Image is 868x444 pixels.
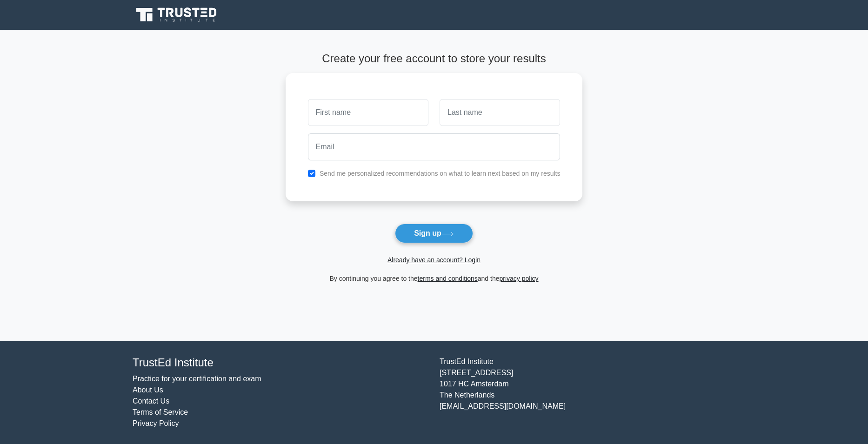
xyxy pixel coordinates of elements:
a: terms and conditions [418,275,478,282]
label: Send me personalized recommendations on what to learn next based on my results [320,170,561,177]
input: Email [308,133,561,160]
h4: TrustEd Institute [133,356,428,370]
a: privacy policy [500,275,539,282]
a: Contact Us [133,397,169,405]
input: First name [308,99,428,126]
a: Practice for your certification and exam [133,375,261,383]
input: Last name [440,99,560,126]
a: About Us [133,386,163,394]
h4: Create your free account to store your results [286,52,583,66]
div: By continuing you agree to the and the [280,273,588,284]
a: Privacy Policy [133,419,179,427]
a: Already have an account? Login [387,256,481,264]
div: TrustEd Institute [STREET_ADDRESS] 1017 HC Amsterdam The Netherlands [EMAIL_ADDRESS][DOMAIN_NAME] [434,356,741,429]
button: Sign up [395,224,473,243]
a: Terms of Service [133,408,188,416]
